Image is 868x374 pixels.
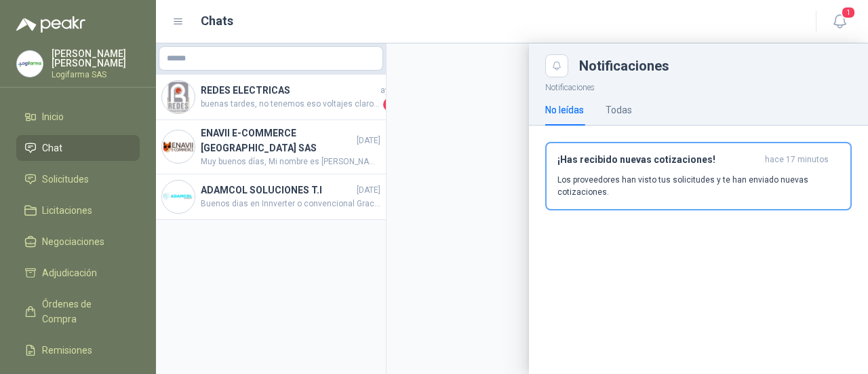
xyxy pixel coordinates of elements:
[17,51,43,77] img: Company Logo
[42,265,97,280] span: Adjudicación
[557,174,840,198] p: Los proveedores han visto tus solicitudes y te han enviado nuevas cotizaciones.
[606,102,632,117] div: Todas
[42,234,104,249] span: Negociaciones
[16,337,140,363] a: Remisiones
[16,229,140,255] a: Negociaciones
[827,10,852,34] button: 1
[201,12,233,31] h1: Chats
[52,49,140,68] p: [PERSON_NAME] [PERSON_NAME]
[42,297,127,326] span: Órdenes de Compra
[545,102,584,117] div: No leídas
[42,109,64,124] span: Inicio
[42,203,92,218] span: Licitaciones
[16,260,140,286] a: Adjudicación
[841,6,856,19] span: 1
[16,291,140,332] a: Órdenes de Compra
[579,59,852,73] div: Notificaciones
[42,343,92,358] span: Remisiones
[16,166,140,192] a: Solicitudes
[52,71,140,79] p: Logifarma SAS
[545,54,568,77] button: Close
[42,172,89,187] span: Solicitudes
[16,16,85,33] img: Logo peakr
[529,77,868,94] p: Notificaciones
[16,104,140,130] a: Inicio
[16,198,140,223] a: Licitaciones
[42,141,62,155] span: Chat
[545,142,852,210] button: ¡Has recibido nuevas cotizaciones!hace 17 minutos Los proveedores han visto tus solicitudes y te ...
[16,135,140,161] a: Chat
[557,154,759,166] h3: ¡Has recibido nuevas cotizaciones!
[765,154,829,166] span: hace 17 minutos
